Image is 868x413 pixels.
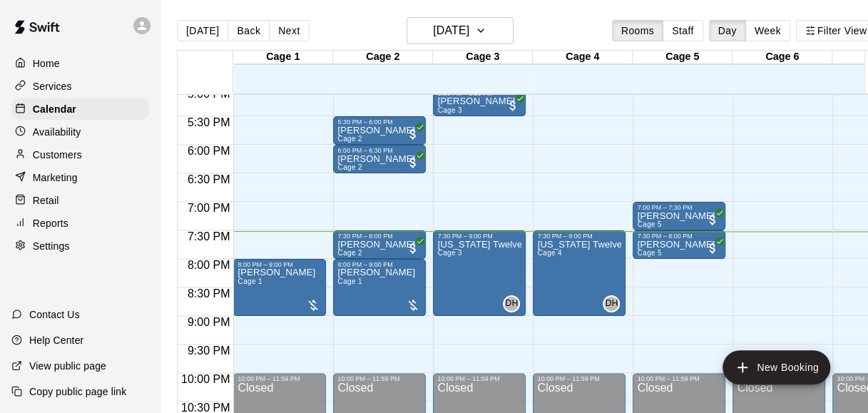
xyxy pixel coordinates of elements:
a: Home [11,53,149,74]
span: 8:30 PM [184,287,234,300]
div: 7:30 PM – 9:00 PM [437,233,521,240]
span: DH [605,297,618,311]
div: 7:30 PM – 9:00 PM: Texas Twelve Practice [533,230,626,316]
button: Rooms [612,20,663,41]
p: Calendar [33,102,76,116]
div: 5:30 PM – 6:00 PM: Jordan Joffe [333,116,426,145]
div: Cage 3 [433,51,533,64]
p: Availability [33,125,81,139]
p: View public page [29,359,106,373]
span: All customers have paid [406,127,420,141]
div: Cage 2 [333,51,433,64]
div: 7:30 PM – 9:00 PM: Texas Twelve Practice [433,230,526,316]
button: Back [228,20,270,41]
h6: [DATE] [433,21,469,41]
div: 7:00 PM – 7:30 PM: Aidan Apolinar [633,202,725,230]
span: DH [505,297,518,311]
span: All customers have paid [406,241,420,255]
div: 6:00 PM – 6:30 PM: Jordan Joffe [333,145,426,173]
span: Cage 2 [337,249,362,257]
div: 5:00 PM – 5:30 PM: Cage 3 [433,88,526,116]
div: 8:00 PM – 9:00 PM [337,261,422,268]
button: [DATE] [177,20,228,41]
div: 10:00 PM – 11:59 PM [337,375,422,382]
span: Cage 2 [337,135,362,143]
a: Retail [11,190,149,211]
div: 8:00 PM – 9:00 PM: Cage 1 [333,259,426,316]
span: 9:00 PM [184,316,234,328]
span: Cage 1 [238,277,262,285]
div: 8:00 PM – 9:00 PM: Cage 1 [233,259,326,316]
button: add [723,350,830,384]
div: Cage 1 [233,51,333,64]
div: 6:00 PM – 6:30 PM [337,147,422,154]
button: Next [269,20,309,41]
p: Services [33,79,72,93]
span: Dean Hull [509,295,520,312]
a: Reports [11,213,149,234]
span: 10:00 PM [178,373,233,385]
div: 7:30 PM – 8:00 PM: Aidan Apolinar [633,230,725,259]
div: 10:00 PM – 11:59 PM [238,375,322,382]
span: All customers have paid [705,213,720,227]
span: Cage 4 [537,249,561,257]
div: Cage 5 [633,51,732,64]
div: 7:30 PM – 9:00 PM [537,233,621,240]
div: 7:30 PM – 8:00 PM [637,233,721,240]
span: Cage 5 [637,249,661,257]
a: Marketing [11,167,149,188]
a: Settings [11,235,149,257]
span: 8:00 PM [184,259,234,271]
a: Services [11,76,149,97]
p: Retail [33,193,59,208]
div: 8:00 PM – 9:00 PM [238,261,322,268]
p: Help Center [29,333,83,347]
span: 6:30 PM [184,173,234,185]
span: 7:30 PM [184,230,234,243]
button: Week [745,20,790,41]
p: Copy public page link [29,384,126,399]
div: 5:30 PM – 6:00 PM [337,118,422,126]
div: 10:00 PM – 11:59 PM [637,375,721,382]
button: Day [709,20,746,41]
a: Calendar [11,98,149,120]
p: Customers [33,148,82,162]
span: All customers have paid [705,241,720,255]
span: 6:00 PM [184,145,234,157]
span: 9:30 PM [184,345,234,357]
div: 7:30 PM – 8:00 PM: Regan Foster [333,230,426,259]
button: Staff [663,20,703,41]
span: Cage 3 [437,249,461,257]
p: Home [33,56,60,71]
span: Dean Hull [608,295,620,312]
span: Cage 3 [437,106,461,114]
span: All customers have paid [506,98,520,113]
div: 10:00 PM – 11:59 PM [537,375,621,382]
p: Marketing [33,170,78,185]
a: Customers [11,144,149,165]
div: Cage 6 [732,51,832,64]
div: 10:00 PM – 11:59 PM [437,375,521,382]
div: Dean Hull [503,295,520,312]
p: Contact Us [29,307,80,322]
div: 7:30 PM – 8:00 PM [337,233,422,240]
p: Reports [33,216,68,230]
span: 5:30 PM [184,116,234,128]
span: Cage 2 [337,163,362,171]
button: [DATE] [407,17,514,44]
span: All customers have paid [406,155,420,170]
div: 7:00 PM – 7:30 PM [637,204,721,211]
span: Cage 1 [337,277,362,285]
span: Cage 5 [637,220,661,228]
span: 7:00 PM [184,202,234,214]
a: Availability [11,121,149,143]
